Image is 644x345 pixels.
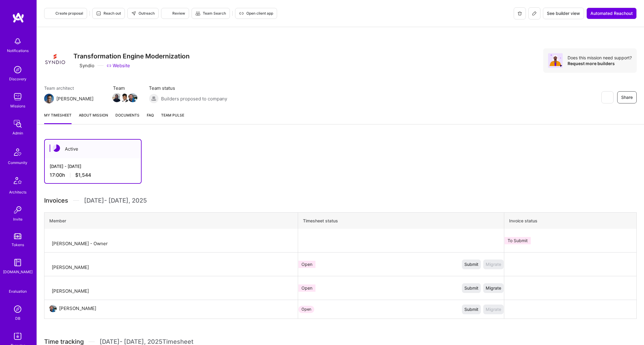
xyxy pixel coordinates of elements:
div: To Submit [505,237,531,244]
span: Review [165,11,185,16]
button: Automated Reachout [586,8,637,19]
img: Team Architect [44,94,54,103]
img: Divider [73,196,79,205]
div: [DATE] - [DATE] [50,163,136,169]
img: bell [12,35,24,47]
span: Team [113,85,137,91]
img: Community [10,145,25,159]
span: Create proposal [48,11,83,16]
img: tokens [14,233,21,239]
div: Missions [10,103,25,109]
i: icon SelectionTeam [16,284,20,288]
div: [PERSON_NAME] - Owner [52,240,108,247]
span: Invoices [44,196,68,205]
span: Submit [464,261,478,267]
span: Documents [115,112,139,118]
div: Request more builders [568,61,632,66]
img: Architects [10,174,25,189]
a: Team Member Avatar [129,92,137,103]
span: [DATE] - [DATE] , 2025 [84,196,147,205]
div: Discovery [9,76,26,82]
img: Skill Targeter [12,330,24,342]
span: Team status [149,85,227,91]
span: Automated Reachout [590,10,633,16]
a: Website [107,62,130,69]
a: FAQ [147,112,154,124]
div: 17:00 h [50,172,136,178]
button: Open client app [235,8,277,19]
div: Does this mission need support? [568,55,632,61]
button: Migrate [483,283,504,293]
div: Open [298,261,315,268]
span: Reach out [96,11,121,16]
a: My timesheet [44,112,72,124]
a: Documents [115,112,139,124]
div: [DOMAIN_NAME] [3,269,33,275]
div: [PERSON_NAME] [59,305,96,312]
div: [PERSON_NAME] [52,264,89,271]
button: Team Search [192,8,230,19]
i: icon EyeClosed [605,95,610,100]
span: $1,544 [75,172,91,178]
span: Migrate [486,285,501,291]
a: About Mission [79,112,108,124]
span: Share [621,94,633,100]
img: guide book [12,256,24,269]
th: Invoice status [504,213,636,229]
i: icon Proposal [48,11,53,16]
img: teamwork [12,91,24,103]
div: Community [8,159,27,166]
img: User Avatar [49,305,57,312]
img: Company Logo [44,48,66,70]
span: Submit [464,306,478,312]
div: Open [298,284,315,292]
div: [PERSON_NAME] [56,96,93,102]
img: Active [53,145,60,152]
div: Notifications [7,47,29,54]
button: Review [161,8,189,19]
i: icon Mail [96,96,101,101]
img: Admin Search [12,303,24,315]
i: icon CompanyGray [73,63,78,68]
button: Share [617,91,637,103]
img: Invite [12,204,24,216]
span: Open client app [239,11,273,16]
span: Outreach [131,11,155,16]
img: Team Member Avatar [120,93,129,102]
span: Team Search [195,11,226,16]
button: Submit [462,283,481,293]
button: See builder view [543,8,584,19]
div: Architects [9,189,26,195]
button: Create proposal [44,8,87,19]
div: Invite [13,216,23,222]
a: Team Member Avatar [121,92,129,103]
a: Team Member Avatar [113,92,121,103]
img: Team Member Avatar [128,93,137,102]
th: Member [44,213,298,229]
img: discovery [12,64,24,76]
h3: Transformation Engine Modernization [73,52,190,60]
div: DB [15,315,20,322]
span: Builders proposed to company [161,96,227,102]
img: Avatar [548,53,563,68]
button: Outreach [127,8,159,19]
button: Submit [462,305,481,314]
img: Builders proposed to company [149,94,159,103]
div: [PERSON_NAME] [52,287,89,295]
span: Team Pulse [161,113,184,117]
a: Team Pulse [161,112,184,124]
img: logo [12,12,24,23]
div: Tokens [12,242,24,248]
span: Submit [464,285,478,291]
div: Evaluation [9,288,27,294]
span: See builder view [547,10,580,16]
button: Submit [462,260,481,269]
i: icon Targeter [165,11,170,16]
div: Active [45,140,141,158]
button: Reach out [92,8,125,19]
span: Team architect [44,85,101,91]
div: Admin [12,130,23,136]
div: Open [298,306,314,313]
img: Team Member Avatar [112,93,121,102]
img: admin teamwork [12,118,24,130]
